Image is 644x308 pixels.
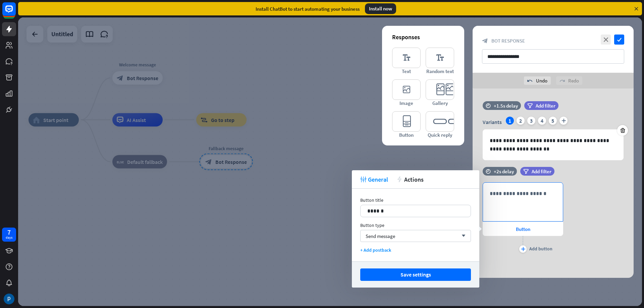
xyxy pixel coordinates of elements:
[6,235,12,240] div: days
[256,6,360,12] div: Install ChatBot to start automating your business
[482,38,488,44] i: block_bot_response
[486,103,491,108] i: time
[365,3,396,14] div: Install now
[360,247,471,253] div: + Add postback
[483,119,502,125] span: Variants
[523,169,529,174] i: filter
[527,78,533,83] i: undo
[614,35,624,45] i: check
[559,78,565,83] i: redo
[491,38,525,44] span: Bot Response
[527,117,535,125] div: 3
[536,103,555,109] span: Add filter
[538,117,546,125] div: 4
[396,176,402,182] i: action
[524,76,551,85] div: Undo
[532,168,551,175] span: Add filter
[366,233,395,239] span: Send message
[404,176,424,183] span: Actions
[458,234,466,238] i: arrow_down
[527,103,533,108] i: filter
[368,176,388,183] span: General
[529,246,552,252] div: Add button
[2,228,16,242] a: 7 days
[360,176,366,182] i: tweak
[360,268,471,281] button: Save settings
[556,76,582,85] div: Redo
[360,222,471,228] div: Button type
[7,229,11,235] div: 7
[516,226,530,232] span: Button
[549,117,557,125] div: 5
[5,3,25,23] button: Open LiveChat chat widget
[601,35,611,45] i: close
[494,168,514,175] div: +2s delay
[521,247,525,251] i: plus
[559,117,568,125] i: plus
[360,197,471,203] div: Button title
[494,103,518,109] div: +1.5s delay
[506,117,514,125] div: 1
[486,169,491,174] i: time
[517,117,525,125] div: 2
